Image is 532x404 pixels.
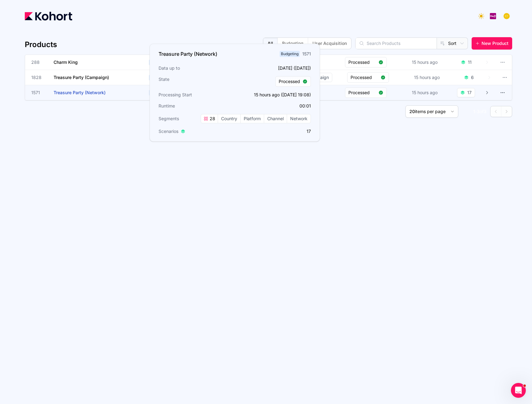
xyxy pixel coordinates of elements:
[54,59,78,65] span: Charm King
[308,38,351,49] button: User Acquisition
[413,73,441,82] div: 15 hours ago
[405,105,458,118] button: 20items per page
[348,59,376,65] span: Processed
[159,116,179,122] span: Segments
[208,116,215,122] span: 28
[475,109,477,114] span: -
[472,37,512,50] button: New Product
[25,40,57,50] h4: Products
[511,383,526,398] iframe: Intercom live chat
[467,90,472,96] div: 17
[411,58,439,67] div: 15 hours ago
[159,103,233,109] h3: Runtime
[355,38,437,49] input: Search Products
[484,109,486,114] span: 3
[280,51,300,57] span: Budgeting
[31,90,46,96] span: 1571
[263,38,277,49] button: All
[218,114,240,123] span: Country
[471,74,474,81] div: 6
[237,92,311,98] p: 15 hours ago ([DATE] 19:08)
[411,88,439,97] div: 15 hours ago
[149,90,169,96] span: Budgeting
[415,109,446,114] span: items per page
[468,59,472,65] div: 11
[477,109,480,114] span: 3
[54,75,109,80] span: Treasure Party (Campaign)
[237,65,311,71] p: [DATE] ([DATE])
[31,59,46,65] span: 288
[348,90,376,96] span: Processed
[54,90,106,95] span: Treasure Party (Network)
[287,114,311,123] span: Network
[241,114,264,123] span: Platform
[25,12,72,20] img: Kohort logo
[480,109,484,114] span: of
[159,128,178,134] span: Scenarios
[409,109,415,114] span: 20
[159,65,233,71] h3: Data up to
[482,40,508,46] span: New Product
[448,40,456,46] span: Sort
[159,50,217,58] h3: Treasure Party (Network)
[277,38,308,49] button: Budgeting
[31,70,491,85] a: 1828Treasure Party (Campaign)Budgeting110CountryPlatformChannelNetworkCampaignProcessed15 hours ago6
[264,114,287,123] span: Channel
[473,109,475,114] span: 1
[149,59,169,65] span: Budgeting
[351,74,378,81] span: Processed
[159,76,233,87] h3: State
[299,103,311,108] app-duration-counter: 00:01
[237,128,311,134] p: 17
[159,92,233,98] h3: Processing Start
[31,55,489,70] a: 288Charm KingBudgeting40CountryPlatformChannelProcessed15 hours ago11
[31,74,46,81] span: 1828
[302,51,311,57] div: 1571
[149,75,169,81] span: Budgeting
[490,13,496,19] img: logo_PlayQ_20230721100321046856.png
[31,85,489,100] a: 1571Treasure Party (Network)Budgeting28CountryPlatformChannelNetworkProcessed15 hours ago17
[279,78,300,85] span: Processed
